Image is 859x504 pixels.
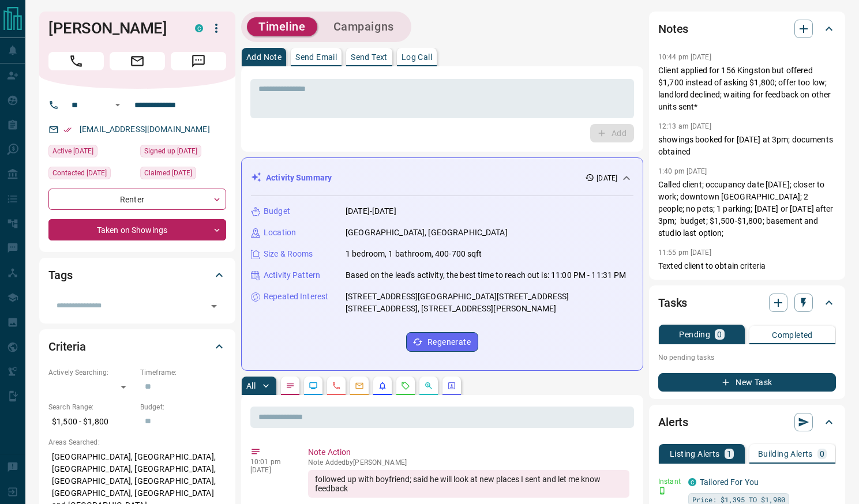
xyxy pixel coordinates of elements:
[658,167,707,175] p: 1:40 pm [DATE]
[402,53,432,61] p: Log Call
[658,249,711,257] p: 11:55 pm [DATE]
[355,381,364,390] svg: Emails
[406,332,478,352] button: Regenerate
[140,402,226,412] p: Budget:
[48,219,226,240] div: Taken on Showings
[447,381,456,390] svg: Agent Actions
[48,333,226,360] div: Criteria
[378,381,387,390] svg: Listing Alerts
[264,248,313,260] p: Size & Rooms
[295,53,337,61] p: Send Email
[48,266,72,284] h2: Tags
[247,17,317,36] button: Timeline
[140,167,226,183] div: Tue Jul 22 2025
[246,53,282,61] p: Add Note
[346,269,627,281] p: Based on the lead's activity, the best time to reach out is: 11:00 PM - 11:31 PM
[144,145,197,157] span: Signed up [DATE]
[264,291,328,303] p: Repeated Interest
[658,53,711,61] p: 10:44 pm [DATE]
[658,373,836,392] button: New Task
[658,134,836,158] p: showings booked for [DATE] at 3pm; documents obtained
[772,331,813,339] p: Completed
[820,450,824,458] p: 0
[424,381,433,390] svg: Opportunities
[48,52,104,70] span: Call
[251,167,633,189] div: Activity Summary[DATE]
[264,227,296,239] p: Location
[308,458,629,467] p: Note Added by [PERSON_NAME]
[48,167,134,183] div: Tue Jul 22 2025
[700,477,759,487] a: Tailored For You
[658,65,836,113] p: Client applied for 156 Kingston but offered $1,700 instead of asking $1,800; offer too low; landl...
[246,382,256,390] p: All
[266,172,332,184] p: Activity Summary
[309,381,318,390] svg: Lead Browsing Activity
[308,446,629,458] p: Note Action
[351,53,388,61] p: Send Text
[658,15,836,43] div: Notes
[250,458,291,466] p: 10:01 pm
[658,413,688,431] h2: Alerts
[140,367,226,378] p: Timeframe:
[48,19,178,37] h1: [PERSON_NAME]
[264,205,290,217] p: Budget
[332,381,341,390] svg: Calls
[679,330,710,338] p: Pending
[658,20,688,38] h2: Notes
[52,167,107,179] span: Contacted [DATE]
[346,248,482,260] p: 1 bedroom, 1 bathroom, 400-700 sqft
[658,294,687,312] h2: Tasks
[658,476,681,487] p: Instant
[658,487,666,495] svg: Push Notification Only
[308,470,629,498] div: followed up with boyfriend; said he will look at new places I sent and let me know feedback
[111,98,125,112] button: Open
[670,450,720,458] p: Listing Alerts
[346,205,396,217] p: [DATE]-[DATE]
[758,450,813,458] p: Building Alerts
[171,52,226,70] span: Message
[48,402,134,412] p: Search Range:
[144,167,192,179] span: Claimed [DATE]
[286,381,295,390] svg: Notes
[195,24,203,32] div: condos.ca
[48,337,86,356] h2: Criteria
[658,289,836,317] div: Tasks
[727,450,732,458] p: 1
[48,261,226,289] div: Tags
[48,145,134,161] div: Mon Jul 28 2025
[597,173,617,183] p: [DATE]
[250,466,291,474] p: [DATE]
[322,17,406,36] button: Campaigns
[346,227,508,239] p: [GEOGRAPHIC_DATA], [GEOGRAPHIC_DATA]
[346,291,633,315] p: [STREET_ADDRESS][GEOGRAPHIC_DATA][STREET_ADDRESS][STREET_ADDRESS], [STREET_ADDRESS][PERSON_NAME]
[63,126,72,134] svg: Email Verified
[110,52,165,70] span: Email
[401,381,410,390] svg: Requests
[80,125,210,134] a: [EMAIL_ADDRESS][DOMAIN_NAME]
[140,145,226,161] div: Tue Jul 22 2025
[52,145,93,157] span: Active [DATE]
[658,408,836,436] div: Alerts
[717,330,722,338] p: 0
[48,437,226,447] p: Areas Searched:
[658,179,836,239] p: Called client; occupancy date [DATE]; closer to work; downtown [GEOGRAPHIC_DATA]; 2 people; no pe...
[658,122,711,130] p: 12:13 am [DATE]
[658,349,836,366] p: No pending tasks
[658,260,836,272] p: Texted client to obtain criteria
[48,367,134,378] p: Actively Searching:
[48,189,226,210] div: Renter
[48,412,134,431] p: $1,500 - $1,800
[264,269,320,281] p: Activity Pattern
[206,298,222,314] button: Open
[688,478,696,486] div: condos.ca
